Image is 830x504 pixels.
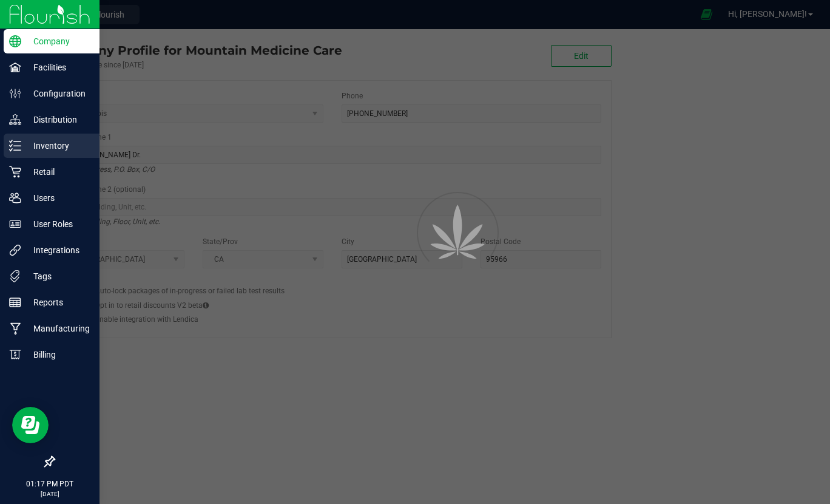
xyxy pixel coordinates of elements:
[9,349,21,361] inline-svg: Billing
[9,87,21,100] inline-svg: Configuration
[21,295,94,310] p: Reports
[9,35,21,47] inline-svg: Company
[12,407,49,443] iframe: Resource center
[21,269,94,284] p: Tags
[9,218,21,230] inline-svg: User Roles
[9,166,21,178] inline-svg: Retail
[9,296,21,308] inline-svg: Reports
[9,140,21,152] inline-svg: Inventory
[9,270,21,282] inline-svg: Tags
[9,244,21,256] inline-svg: Integrations
[5,478,94,489] p: 01:17 PM PDT
[9,61,21,73] inline-svg: Facilities
[21,243,94,257] p: Integrations
[5,489,94,499] p: [DATE]
[21,321,94,336] p: Manufacturing
[21,34,94,49] p: Company
[21,138,94,153] p: Inventory
[21,191,94,205] p: Users
[9,114,21,126] inline-svg: Distribution
[21,217,94,231] p: User Roles
[21,165,94,179] p: Retail
[21,112,94,127] p: Distribution
[9,192,21,204] inline-svg: Users
[21,86,94,101] p: Configuration
[21,347,94,362] p: Billing
[9,322,21,335] inline-svg: Manufacturing
[21,60,94,75] p: Facilities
